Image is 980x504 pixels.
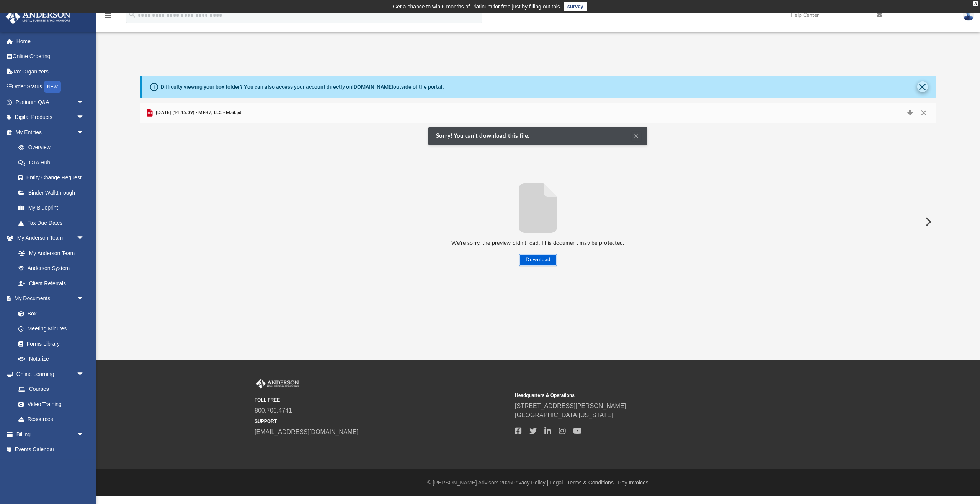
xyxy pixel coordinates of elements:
[154,109,243,116] span: [DATE] (14:45:09) - MFH7, LLC - Mail.pdf
[11,170,96,185] a: Entity Change Request
[77,427,92,442] span: arrow_drop_down
[128,10,136,19] i: search
[11,336,88,351] a: Forms Library
[11,412,92,427] a: Resources
[11,306,88,321] a: Box
[44,81,61,93] div: NEW
[255,379,301,389] img: Anderson Advisors Platinum Portal
[5,125,96,140] a: My Entitiesarrow_drop_down
[5,64,96,79] a: Tax Organizers
[11,382,92,397] a: Courses
[515,403,626,409] a: [STREET_ADDRESS][PERSON_NAME]
[515,412,613,418] a: [GEOGRAPHIC_DATA][US_STATE]
[11,155,96,170] a: CTA Hub
[255,418,510,425] small: SUPPORT
[5,34,96,49] a: Home
[919,211,936,232] button: Next File
[140,239,936,248] p: We’re sorry, the preview didn’t load. This document may be protected.
[103,11,113,20] i: menu
[5,427,96,442] a: Billingarrow_drop_down
[11,200,92,216] a: My Blueprint
[917,107,931,118] button: Close
[973,1,978,6] div: close
[140,123,936,320] div: File preview
[632,132,641,141] button: Clear Notification
[77,231,92,246] span: arrow_drop_down
[5,79,96,95] a: Order StatusNEW
[11,321,92,337] a: Meeting Minutes
[77,94,92,110] span: arrow_drop_down
[255,429,358,435] a: [EMAIL_ADDRESS][DOMAIN_NAME]
[77,110,92,125] span: arrow_drop_down
[3,9,73,24] img: Anderson Advisors Platinum Portal
[77,366,92,382] span: arrow_drop_down
[77,291,92,307] span: arrow_drop_down
[11,276,92,291] a: Client Referrals
[5,110,96,125] a: Digital Productsarrow_drop_down
[563,2,587,11] a: survey
[11,261,92,276] a: Anderson System
[5,291,92,306] a: My Documentsarrow_drop_down
[5,231,92,246] a: My Anderson Teamarrow_drop_down
[161,83,444,91] div: Difficulty viewing your box folder? You can also access your account directly on outside of the p...
[436,133,533,140] span: Sorry! You can’t download this file.
[140,103,936,320] div: Preview
[11,185,96,200] a: Binder Walkthrough
[11,397,88,412] a: Video Training
[255,397,510,403] small: TOLL FREE
[903,107,917,118] button: Download
[96,479,980,487] div: © [PERSON_NAME] Advisors 2025
[352,84,393,90] a: [DOMAIN_NAME]
[512,480,549,486] a: Privacy Policy |
[11,245,88,261] a: My Anderson Team
[11,140,96,155] a: Overview
[77,125,92,140] span: arrow_drop_down
[618,480,648,486] a: Pay Invoices
[5,442,96,457] a: Events Calendar
[515,392,770,399] small: Headquarters & Operations
[11,215,96,231] a: Tax Due Dates
[11,351,92,367] a: Notarize
[5,49,96,64] a: Online Ordering
[550,480,566,486] a: Legal |
[917,81,928,92] button: Close
[5,366,92,382] a: Online Learningarrow_drop_down
[5,94,96,110] a: Platinum Q&Aarrow_drop_down
[255,407,292,414] a: 800.706.4741
[393,2,560,11] div: Get a chance to win 6 months of Platinum for free just by filling out this
[567,480,617,486] a: Terms & Conditions |
[103,15,113,20] a: menu
[519,254,557,266] button: Download
[963,10,974,21] img: User Pic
